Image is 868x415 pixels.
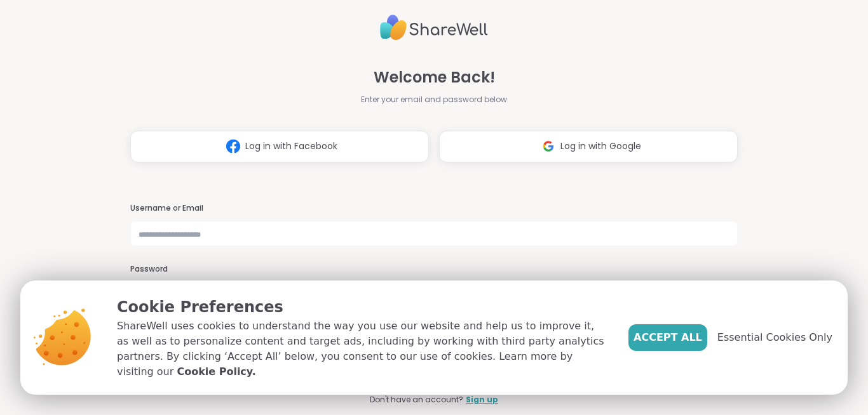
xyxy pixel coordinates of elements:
span: Log in with Google [560,140,641,153]
img: ShareWell Logo [380,10,488,46]
span: Enter your email and password below [361,94,507,105]
span: Accept All [634,330,702,345]
h3: Password [130,264,738,275]
img: ShareWell Logomark [536,135,560,158]
button: Log in with Google [439,131,738,162]
a: Cookie Policy. [177,364,255,379]
p: ShareWell uses cookies to understand the way you use our website and help us to improve it, as we... [117,319,608,379]
p: Cookie Preferences [117,296,608,319]
span: Welcome Back! [374,66,495,89]
button: Log in with Facebook [130,131,429,162]
button: Accept All [628,324,707,351]
span: Don't have an account? [370,394,463,405]
h3: Username or Email [130,203,738,214]
span: Essential Cookies Only [717,330,832,345]
a: Sign up [466,394,498,405]
span: Log in with Facebook [245,140,337,153]
img: ShareWell Logomark [221,135,245,158]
